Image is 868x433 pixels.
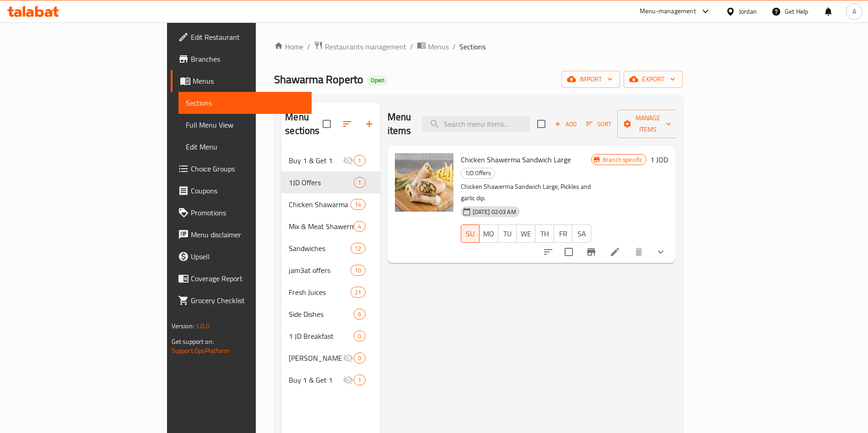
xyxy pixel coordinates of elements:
span: 21 [351,288,365,297]
span: [PERSON_NAME]'s snaps [289,353,343,364]
span: Grocery Checklist [191,295,305,306]
button: FR [554,225,573,243]
span: 1.0.0 [195,320,210,332]
span: WE [520,227,532,241]
span: Mix & Meat Shawerma Meals [289,221,354,232]
span: import [569,74,613,85]
div: Buy 1 & Get 11 [281,150,380,171]
button: Branch-specific-item [580,241,602,263]
span: Select to update [559,242,578,262]
span: Version: [172,320,194,332]
a: Edit Restaurant [171,26,312,48]
button: export [624,71,683,88]
button: Add [551,117,580,131]
div: items [350,199,365,210]
span: Select all sections [317,114,336,134]
span: Menus [428,41,449,52]
span: Branch specific [599,155,646,164]
span: Menu disclaimer [191,229,305,240]
h6: 1 JOD [650,153,668,166]
a: Upsell [171,246,312,267]
span: Add [553,119,578,129]
span: 1JD Offers [461,168,495,178]
span: Get support on: [172,336,214,347]
span: 4 [354,222,365,231]
a: Menus [171,70,312,92]
div: items [354,155,365,166]
div: items [354,221,365,232]
div: 1JD Offers [461,168,495,179]
span: A [852,6,856,16]
div: Fresh Juices [289,287,350,298]
button: Manage items [617,110,679,138]
div: Buy 1 & Get 11 [281,369,380,391]
div: Chicken Shawarma Meal14 [281,193,380,215]
span: Sections [459,41,485,52]
button: SU [461,225,480,243]
span: 1 JD Breakfast [289,331,354,342]
img: Chicken Shawerma Sandwich Large [395,153,453,212]
a: Grocery Checklist [171,289,312,311]
span: Manage items [625,112,671,135]
span: 1 [354,376,365,385]
button: WE [516,225,535,243]
span: 1 [354,178,365,187]
svg: Inactive section [343,155,354,166]
a: Menus [417,41,449,53]
div: items [354,374,365,385]
span: Full Menu View [186,119,305,130]
span: Coverage Report [191,273,305,284]
nav: Menu sections [281,146,380,395]
span: TH [539,227,550,241]
svg: Inactive section [343,374,354,385]
span: 10 [351,266,365,275]
span: 6 [354,310,365,319]
nav: breadcrumb [274,41,683,53]
span: Choice Groups [191,163,305,174]
div: Sandwiches12 [281,237,380,259]
span: Chicken Shawarma Meal [289,199,350,210]
svg: Show Choices [655,246,666,257]
div: Buy 1 & Get 1 [289,155,343,166]
div: [PERSON_NAME]'s snaps0 [281,347,380,369]
span: 0 [354,354,365,363]
div: Jordan [739,6,757,16]
div: items [354,309,365,320]
span: SA [576,227,588,241]
span: TU [502,227,513,241]
span: 14 [351,200,365,209]
input: search [422,116,530,132]
div: items [354,331,365,342]
div: Fresh Juices21 [281,281,380,303]
div: Roberto's snaps [289,353,343,364]
div: Menu-management [640,6,696,17]
button: MO [479,225,498,243]
span: Menus [193,75,305,86]
span: Sandwiches [289,243,350,254]
a: Coverage Report [171,267,312,289]
a: Menu disclaimer [171,224,312,246]
span: Edit Menu [186,141,305,152]
span: Upsell [191,251,305,262]
p: Chicken Shawerma Sandwich Large, Pickles and garlic dip. [461,181,592,204]
span: 1 [354,156,365,165]
span: 12 [351,244,365,253]
span: Promotions [191,207,305,218]
div: 1JD Offers1 [281,171,380,193]
span: Coupons [191,185,305,196]
span: [DATE] 02:03 AM [469,208,520,216]
span: Chicken Shawerma Sandwich Large [461,153,571,166]
span: Edit Restaurant [191,32,305,43]
span: Sort items [580,117,617,131]
span: 1JD Offers [289,177,354,188]
span: MO [483,227,495,241]
span: Open [367,76,388,84]
a: Choice Groups [171,158,312,180]
a: Support.OpsPlatform [172,345,230,357]
svg: Inactive section [343,353,354,364]
div: items [354,353,365,364]
a: Edit Menu [178,136,312,158]
span: 0 [354,332,365,341]
span: Sort [586,119,611,129]
span: SU [465,227,476,241]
